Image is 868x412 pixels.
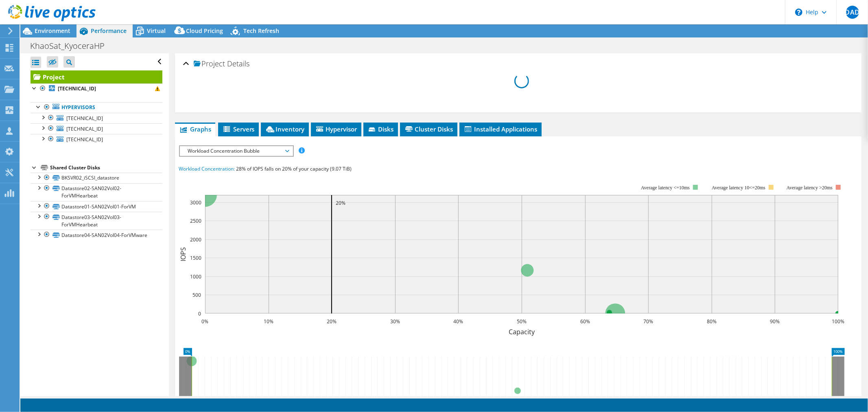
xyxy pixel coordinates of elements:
[795,9,802,16] svg: \n
[367,125,394,133] span: Disks
[31,102,162,113] a: Hypervisors
[190,217,201,224] text: 2500
[236,165,352,172] span: 28% of IOPS falls on 20% of your capacity (9.07 TiB)
[509,327,535,336] text: Capacity
[26,42,117,50] h1: KhaoSat_KyoceraHP
[264,318,273,325] text: 10%
[147,27,166,35] span: Virtual
[50,163,162,173] div: Shared Cluster Disks
[31,70,162,83] a: Project
[31,230,162,240] a: Datastore04-SAN02Vol04-ForVMware
[31,173,162,183] a: BKSVR02_iSCSI_datastore
[786,185,832,191] text: Average latency >20ms
[315,125,357,133] span: Hypervisor
[464,125,538,133] span: Installed Applications
[222,125,255,133] span: Servers
[31,212,162,230] a: Datastore03-SAN02Vol03-ForVMHearbeat
[201,318,208,325] text: 0%
[194,60,225,68] span: Project
[517,318,527,325] text: 50%
[186,27,223,35] span: Cloud Pricing
[580,318,590,325] text: 60%
[243,27,279,35] span: Tech Refresh
[641,185,690,191] tspan: Average latency <=10ms
[31,113,162,123] a: [TECHNICAL_ID]
[336,199,345,206] text: 20%
[31,183,162,201] a: Datastore02-SAN02Vol02-ForVMHearbeat
[66,125,103,132] span: [TECHNICAL_ID]
[190,273,201,280] text: 1000
[190,236,201,243] text: 2000
[179,125,211,133] span: Graphs
[404,125,453,133] span: Cluster Disks
[712,185,765,191] tspan: Average latency 10<=20ms
[35,27,70,35] span: Environment
[227,59,250,68] span: Details
[192,291,201,298] text: 500
[198,310,201,317] text: 0
[31,134,162,145] a: [TECHNICAL_ID]
[832,318,844,325] text: 100%
[66,136,103,143] span: [TECHNICAL_ID]
[190,254,201,261] text: 1500
[707,318,717,325] text: 80%
[31,123,162,134] a: [TECHNICAL_ID]
[31,83,162,94] a: [TECHNICAL_ID]
[184,146,289,156] span: Workload Concentration Bubble
[327,318,337,325] text: 20%
[390,318,400,325] text: 30%
[643,318,653,325] text: 70%
[265,125,305,133] span: Inventory
[846,6,859,19] span: DAD
[190,199,201,206] text: 3000
[58,85,96,92] b: [TECHNICAL_ID]
[770,318,780,325] text: 90%
[66,115,103,122] span: [TECHNICAL_ID]
[179,165,235,172] span: Workload Concentration:
[453,318,463,325] text: 40%
[31,201,162,212] a: Datastore01-SAN02Vol01-ForVM
[91,27,127,35] span: Performance
[179,247,188,261] text: IOPS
